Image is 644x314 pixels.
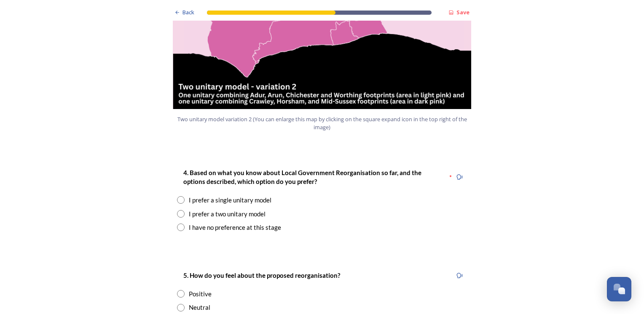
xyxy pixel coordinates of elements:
strong: Save [456,8,470,16]
span: Two unitary model variation 2 (You can enlarge this map by clicking on the square expand icon in ... [177,115,467,131]
strong: 5. How do you feel about the proposed reorganisation? [183,271,340,279]
div: Positive [189,289,212,299]
div: I prefer a single unitary model [189,195,271,205]
strong: 4. Based on what you know about Local Government Reorganisation so far, and the options described... [183,169,423,185]
div: Neutral [189,303,210,312]
button: Open Chat [607,277,631,301]
span: Back [182,8,194,16]
div: I prefer a two unitary model [189,209,266,219]
div: I have no preference at this stage [189,223,281,232]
